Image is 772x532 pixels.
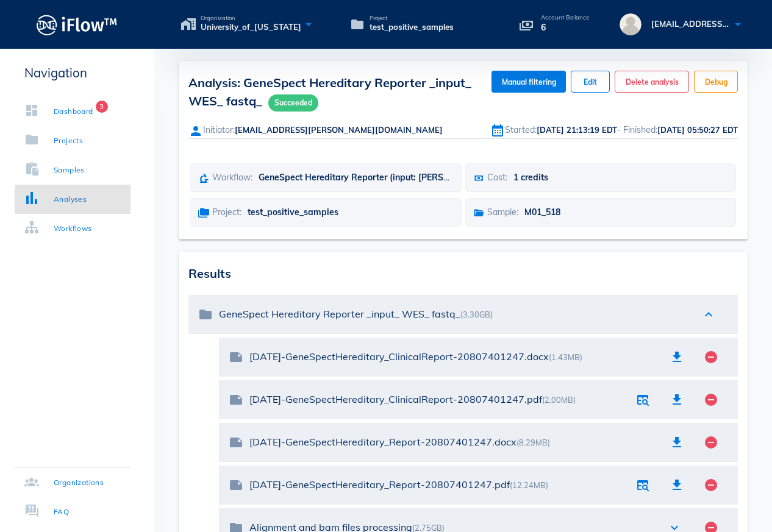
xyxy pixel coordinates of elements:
[510,480,548,490] span: (12.24MB)
[249,394,626,405] div: [DATE]-GeneSpectHereditary_ClinicalReport-20807401247.pdf
[620,13,642,35] img: avatar.16069ca8.svg
[203,124,235,135] span: Initiator:
[15,63,130,82] p: Navigation
[704,77,727,87] span: Debug
[54,164,85,176] div: Samples
[249,479,626,491] div: [DATE]-GeneSpectHereditary_Report-20807401247.pdf
[541,15,590,21] p: Account Balance
[617,124,657,135] span: - Finished:
[54,477,104,489] div: Organizations
[249,351,660,363] div: [DATE]-GeneSpectHereditary_ClinicalReport-20807401247.docx
[188,75,471,108] span: Analysis: GeneSpect Hereditary Reporter _input_ WES_ fastq_
[54,193,87,205] div: Analyses
[524,207,560,218] span: M01_518
[615,71,689,93] button: Delete analysis
[229,435,243,450] i: note
[571,71,610,93] button: Edit
[96,101,108,113] span: Badge
[229,478,243,492] i: note
[537,125,617,135] span: [DATE] 21:13:19 EDT
[235,125,443,135] span: [EMAIL_ADDRESS][PERSON_NAME][DOMAIN_NAME]
[704,478,718,492] i: remove_circle
[501,77,556,87] span: Manual filtering
[370,15,454,21] span: Project
[581,77,599,87] span: Edit
[198,307,213,322] i: folder
[249,436,660,448] div: [DATE]-GeneSpectHereditary_Report-20807401247.docx
[370,21,454,34] span: test_positive_samples
[212,207,241,218] span: Project:
[229,350,243,364] i: note
[694,71,738,93] button: Debug
[201,21,301,34] span: University_of_[US_STATE]
[201,15,301,21] span: Organization
[54,105,93,118] div: Dashboard
[188,266,231,281] span: Results
[541,21,590,34] p: 6
[229,392,243,407] i: note
[487,207,518,218] span: Sample:
[704,350,718,364] i: remove_circle
[505,124,537,135] span: Started:
[704,435,718,450] i: remove_circle
[625,77,679,87] span: Delete analysis
[491,71,566,93] button: Manual filtering
[54,222,92,235] div: Workflows
[54,135,83,147] div: Projects
[657,125,738,135] span: [DATE] 05:50:27 EDT
[704,392,718,407] i: remove_circle
[487,172,507,183] span: Cost:
[460,310,493,319] span: (3.30GB)
[711,471,757,517] iframe: Drift Widget Chat Controller
[259,172,518,183] span: GeneSpect Hereditary Reporter (input: [PERSON_NAME], fastq)
[516,438,550,447] span: (8.29MB)
[248,207,338,218] span: test_positive_samples
[54,506,69,518] div: FAQ
[542,395,576,405] span: (2.00MB)
[212,172,252,183] span: Workflow:
[549,352,582,362] span: (1.43MB)
[268,94,318,112] span: Succeeded
[219,308,689,320] div: GeneSpect Hereditary Reporter _input_ WES_ fastq_
[701,307,716,322] i: expand_less
[513,172,548,183] span: 1 credits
